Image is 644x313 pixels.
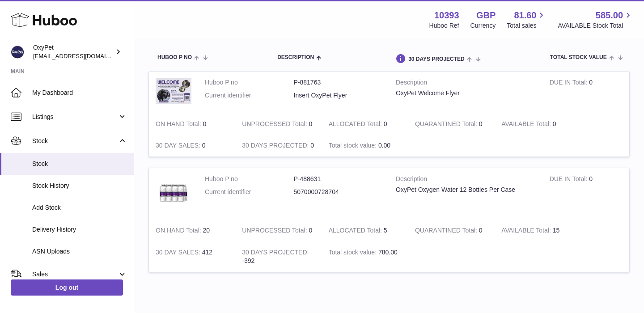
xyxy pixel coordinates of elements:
[329,120,384,130] strong: ALLOCATED Total
[32,89,127,97] span: My Dashboard
[479,120,483,127] span: 0
[156,142,202,151] strong: 30 DAY SALES
[156,227,203,236] strong: ON HAND Total
[550,55,607,60] span: Total stock value
[156,78,191,104] img: product image
[32,160,127,168] span: Stock
[205,188,294,196] dt: Current identifier
[32,203,127,212] span: Add Stock
[543,168,629,220] td: 0
[33,52,131,59] span: [EMAIL_ADDRESS][DOMAIN_NAME]
[156,120,203,130] strong: ON HAND Total
[235,220,322,241] td: 0
[242,142,310,151] strong: 30 DAYS PROJECTED
[322,113,408,135] td: 0
[596,9,623,21] span: 585.00
[294,78,383,87] dd: P-881763
[550,175,589,185] strong: DUE IN Total
[329,142,378,151] strong: Total stock value
[378,249,398,256] span: 780.00
[476,9,496,21] strong: GBP
[32,113,118,121] span: Listings
[322,220,408,241] td: 5
[396,78,536,89] strong: Description
[11,279,123,296] a: Log out
[329,249,378,258] strong: Total stock value
[235,135,322,156] td: 0
[242,249,309,258] strong: 30 DAYS PROJECTED
[149,135,235,156] td: 0
[32,247,127,256] span: ASN Uploads
[514,9,536,21] span: 81.60
[32,137,118,145] span: Stock
[11,45,24,59] img: info@oxypet.co.uk
[470,21,496,30] div: Currency
[408,56,465,62] span: 30 DAYS PROJECTED
[277,55,314,60] span: Description
[550,79,589,88] strong: DUE IN Total
[507,21,547,30] span: Total sales
[33,43,114,60] div: OxyPet
[495,220,581,241] td: 15
[32,182,127,190] span: Stock History
[205,175,294,183] dt: Huboo P no
[205,91,294,100] dt: Current identifier
[294,188,383,196] dd: 5070000728704
[242,227,309,236] strong: UNPROCESSED Total
[149,220,235,241] td: 20
[378,142,390,149] span: 0.00
[429,21,459,30] div: Huboo Ref
[149,241,235,272] td: 412
[415,120,479,130] strong: QUARANTINED Total
[242,120,309,130] strong: UNPROCESSED Total
[32,225,127,234] span: Delivery History
[235,241,322,272] td: -392
[396,175,536,186] strong: Description
[156,249,202,258] strong: 30 DAY SALES
[501,227,552,236] strong: AVAILABLE Total
[156,175,191,211] img: product image
[294,91,383,100] dd: Insert OxyPet Flyer
[507,9,547,30] a: 81.60 Total sales
[558,21,633,30] span: AVAILABLE Stock Total
[235,113,322,135] td: 0
[495,113,581,135] td: 0
[434,9,459,21] strong: 10393
[396,186,536,194] div: OxyPet Oxygen Water 12 Bottles Per Case
[396,89,536,97] div: OxyPet Welcome Flyer
[32,270,118,279] span: Sales
[329,227,384,236] strong: ALLOCATED Total
[558,9,633,30] a: 585.00 AVAILABLE Stock Total
[294,175,383,183] dd: P-488631
[501,120,552,130] strong: AVAILABLE Total
[205,78,294,87] dt: Huboo P no
[157,55,192,60] span: Huboo P no
[479,227,483,234] span: 0
[543,72,629,113] td: 0
[149,113,235,135] td: 0
[415,227,479,236] strong: QUARANTINED Total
